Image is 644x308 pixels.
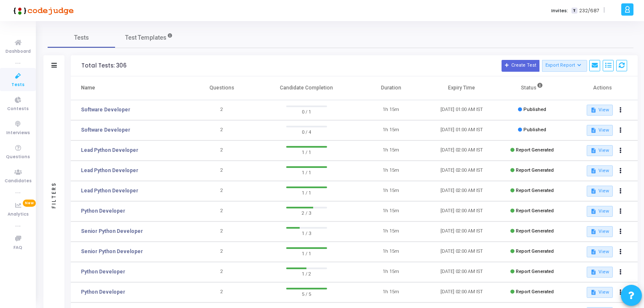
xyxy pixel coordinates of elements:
[81,227,143,235] a: Senior Python Developer
[427,282,497,303] td: [DATE] 02:00 AM IST
[356,76,426,100] th: Duration
[542,60,587,72] button: Export Report
[187,140,257,161] td: 2
[356,161,426,181] td: 1h 15m
[587,125,612,136] button: View
[8,211,29,218] span: Analytics
[125,33,166,42] span: Test Templates
[587,246,612,257] button: View
[81,167,138,174] a: Lead Python Developer
[587,206,612,217] button: View
[516,289,554,294] span: Report Generated
[590,107,596,113] mat-icon: description
[13,244,22,251] span: FAQ
[356,201,426,222] td: 1h 15m
[356,262,426,282] td: 1h 15m
[81,126,130,134] a: Software Developer
[286,208,327,217] span: 2 / 3
[587,165,612,176] button: View
[590,127,596,133] mat-icon: description
[81,146,138,154] a: Lead Python Developer
[11,2,74,19] img: logo
[590,289,596,295] mat-icon: description
[187,120,257,140] td: 2
[6,130,30,137] span: Interviews
[187,201,257,222] td: 2
[427,181,497,201] td: [DATE] 02:00 AM IST
[516,228,554,234] span: Report Generated
[497,76,567,100] th: Status
[516,269,554,274] span: Report Generated
[81,106,130,113] a: Software Developer
[427,140,497,161] td: [DATE] 02:00 AM IST
[187,161,257,181] td: 2
[427,100,497,120] td: [DATE] 01:00 AM IST
[587,105,612,116] button: View
[587,145,612,156] button: View
[427,222,497,242] td: [DATE] 02:00 AM IST
[286,269,327,278] span: 1 / 2
[427,76,497,100] th: Expiry Time
[257,76,356,100] th: Candidate Completion
[6,154,30,161] span: Questions
[551,7,568,14] label: Invites:
[71,76,187,100] th: Name
[11,81,24,89] span: Tests
[356,242,426,262] td: 1h 15m
[427,262,497,282] td: [DATE] 02:00 AM IST
[604,6,605,15] span: |
[187,222,257,242] td: 2
[187,262,257,282] td: 2
[187,242,257,262] td: 2
[187,181,257,201] td: 2
[5,48,31,55] span: Dashboard
[590,249,596,255] mat-icon: description
[516,147,554,153] span: Report Generated
[356,120,426,140] td: 1h 15m
[187,282,257,303] td: 2
[590,229,596,235] mat-icon: description
[81,62,126,69] div: Total Tests: 306
[356,181,426,201] td: 1h 15m
[523,127,546,132] span: Published
[427,201,497,222] td: [DATE] 02:00 AM IST
[590,208,596,214] mat-icon: description
[23,200,36,207] span: New
[579,7,599,14] span: 232/687
[81,207,125,215] a: Python Developer
[187,76,257,100] th: Questions
[516,168,554,173] span: Report Generated
[187,100,257,120] td: 2
[7,105,29,113] span: Contests
[5,178,32,185] span: Candidates
[356,100,426,120] td: 1h 15m
[427,120,497,140] td: [DATE] 01:00 AM IST
[286,127,327,136] span: 0 / 4
[587,226,612,237] button: View
[427,242,497,262] td: [DATE] 02:00 AM IST
[81,268,125,276] a: Python Developer
[81,248,143,255] a: Senior Python Developer
[587,287,612,298] button: View
[50,149,58,241] div: Filters
[286,289,327,298] span: 5 / 5
[286,249,327,257] span: 1 / 1
[572,8,577,14] span: T
[516,249,554,254] span: Report Generated
[81,288,125,296] a: Python Developer
[81,187,138,195] a: Lead Python Developer
[567,76,638,100] th: Actions
[356,140,426,161] td: 1h 15m
[590,188,596,194] mat-icon: description
[590,148,596,154] mat-icon: description
[356,282,426,303] td: 1h 15m
[516,208,554,213] span: Report Generated
[587,186,612,197] button: View
[516,188,554,193] span: Report Generated
[587,267,612,278] button: View
[356,222,426,242] td: 1h 15m
[286,229,327,237] span: 1 / 3
[286,148,327,156] span: 1 / 1
[74,33,89,42] span: Tests
[502,60,539,72] button: Create Test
